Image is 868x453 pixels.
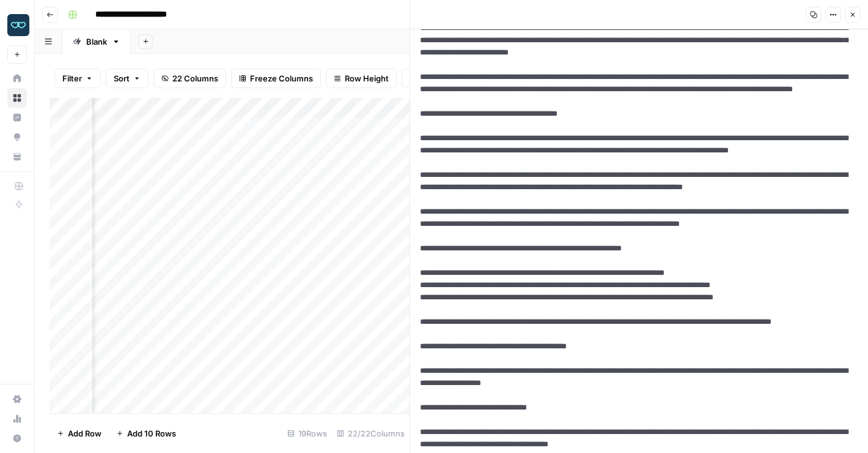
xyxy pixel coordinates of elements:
[172,72,218,84] span: 22 Columns
[68,427,101,440] span: Add Row
[153,69,226,88] button: 22 Columns
[332,424,410,443] div: 22/22 Columns
[7,147,27,167] a: Your Data
[50,424,109,443] button: Add Row
[7,88,27,108] a: Browse
[62,29,131,54] a: Blank
[231,69,321,88] button: Freeze Columns
[62,72,82,84] span: Filter
[7,108,27,127] a: Insights
[7,429,27,448] button: Help + Support
[326,69,397,88] button: Row Height
[7,14,29,36] img: Zola Inc Logo
[106,69,149,88] button: Sort
[7,127,27,147] a: Opportunities
[7,389,27,409] a: Settings
[7,69,27,88] a: Home
[109,424,183,443] button: Add 10 Rows
[282,424,332,443] div: 19 Rows
[54,69,101,88] button: Filter
[86,36,107,48] div: Blank
[114,72,130,84] span: Sort
[250,72,313,84] span: Freeze Columns
[345,72,389,84] span: Row Height
[7,409,27,429] a: Usage
[7,10,27,40] button: Workspace: Zola Inc
[127,427,176,440] span: Add 10 Rows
